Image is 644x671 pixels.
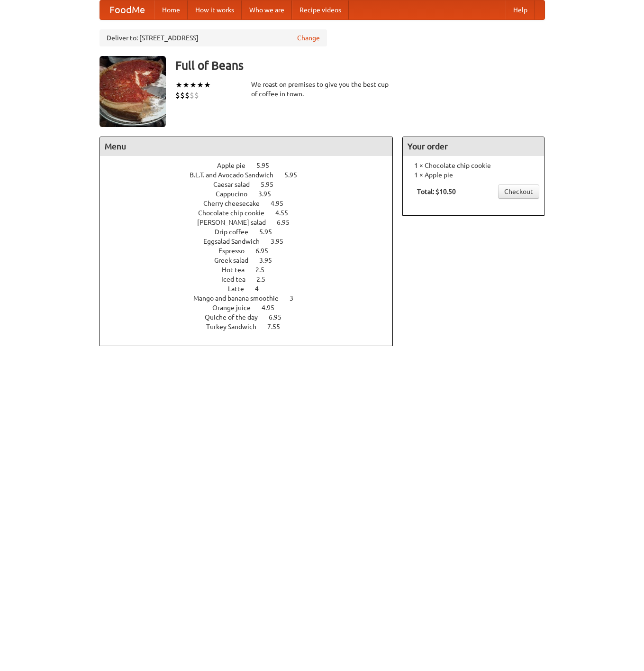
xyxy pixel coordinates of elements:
[269,313,291,321] span: 6.95
[256,162,279,169] span: 5.95
[194,90,199,101] li: $
[417,188,456,195] b: Total: $10.50
[190,171,315,179] a: B.L.T. and Avocado Sandwich 5.95
[222,266,282,274] a: Hot tea 2.5
[190,171,283,179] span: B.L.T. and Avocado Sandwich
[221,276,255,283] span: Iced tea
[255,285,268,293] span: 4
[277,219,299,226] span: 6.95
[498,184,539,199] a: Checkout
[218,247,286,255] a: Espresso 6.95
[100,29,327,46] div: Deliver to: [STREET_ADDRESS]
[267,323,290,331] span: 7.55
[215,228,290,236] a: Drip coffee 5.95
[198,209,274,217] span: Chocolate chip cookie
[175,56,545,75] h3: Full of Beans
[256,276,275,283] span: 2.5
[271,200,293,207] span: 4.95
[228,285,276,293] a: Latte 4
[408,161,539,170] li: 1 × Chocolate chip cookie
[275,209,298,217] span: 4.55
[214,257,290,264] a: Greek salad 3.95
[100,137,393,156] h4: Menu
[203,238,301,245] a: Eggsalad Sandwich 3.95
[203,200,269,207] span: Cherry cheesecake
[100,56,166,127] img: angular.jpg
[206,323,266,331] span: Turkey Sandwich
[198,209,306,217] a: Chocolate chip cookie 4.55
[215,228,258,236] span: Drip coffee
[180,90,185,101] li: $
[204,80,211,90] li: ★
[205,313,299,321] a: Quiche of the day 6.95
[403,137,544,156] h4: Your order
[214,257,258,264] span: Greek salad
[203,200,301,207] a: Cherry cheesecake 4.95
[222,266,254,274] span: Hot tea
[255,266,274,274] span: 2.5
[100,0,154,19] a: FoodMe
[175,80,182,90] li: ★
[190,90,194,101] li: $
[213,181,291,188] a: Caesar salad 5.95
[258,190,281,198] span: 3.95
[197,219,275,226] span: [PERSON_NAME] salad
[242,0,292,19] a: Who we are
[271,238,293,245] span: 3.95
[259,257,281,264] span: 3.95
[221,276,283,283] a: Iced tea 2.5
[217,162,255,169] span: Apple pie
[261,181,283,188] span: 5.95
[216,190,257,198] span: Cappucino
[251,80,393,99] div: We roast on premises to give you the best cup of coffee in town.
[217,162,287,169] a: Apple pie 5.95
[212,304,292,312] a: Orange juice 4.95
[292,0,349,19] a: Recipe videos
[154,0,188,19] a: Home
[185,90,190,101] li: $
[188,0,242,19] a: How it works
[290,294,303,302] span: 3
[197,80,204,90] li: ★
[216,190,289,198] a: Cappucino 3.95
[193,294,311,302] a: Mango and banana smoothie 3
[259,228,281,236] span: 5.95
[506,0,535,19] a: Help
[213,181,259,188] span: Caesar salad
[408,170,539,180] li: 1 × Apple pie
[212,304,260,312] span: Orange juice
[182,80,190,90] li: ★
[297,33,320,43] a: Change
[175,90,180,101] li: $
[190,80,197,90] li: ★
[262,304,284,312] span: 4.95
[218,247,254,255] span: Espresso
[206,323,298,331] a: Turkey Sandwich 7.55
[193,294,288,302] span: Mango and banana smoothie
[203,238,269,245] span: Eggsalad Sandwich
[255,247,278,255] span: 6.95
[228,285,254,293] span: Latte
[205,313,267,321] span: Quiche of the day
[284,171,307,179] span: 5.95
[197,219,307,226] a: [PERSON_NAME] salad 6.95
